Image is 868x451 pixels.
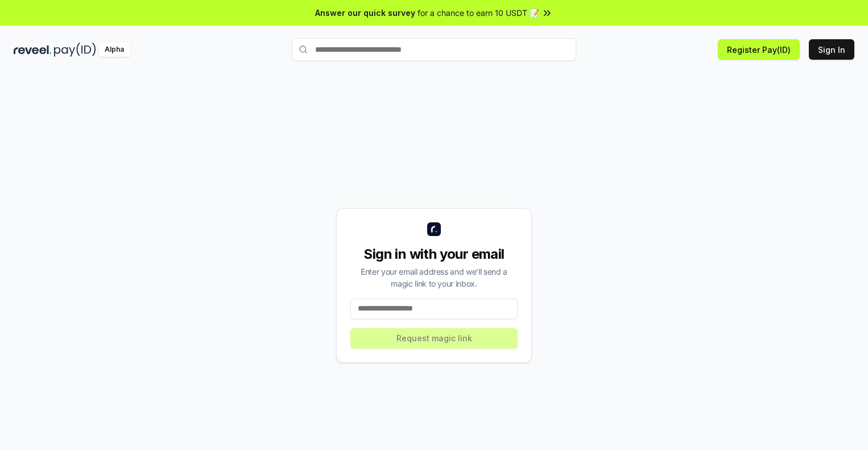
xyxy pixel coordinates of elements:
div: Enter your email address and we’ll send a magic link to your inbox. [350,266,518,289]
span: Answer our quick survey [315,7,415,19]
div: Alpha [98,43,130,57]
img: logo_small [427,222,441,236]
button: Register Pay(ID) [718,39,800,60]
button: Sign In [809,39,854,60]
img: reveel_dark [14,43,52,57]
span: for a chance to earn 10 USDT 📝 [418,7,539,19]
img: pay_id [54,43,96,57]
div: Sign in with your email [350,245,518,263]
